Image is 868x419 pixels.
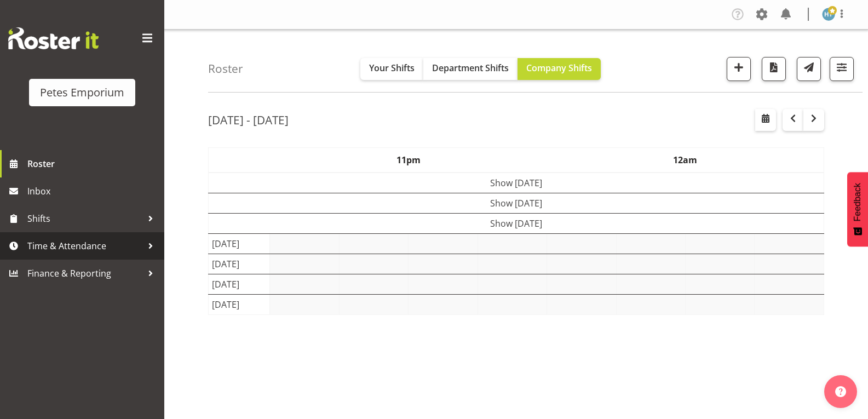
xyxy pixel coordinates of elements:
[755,109,776,131] button: Select a specific date within the roster.
[369,62,415,74] span: Your Shifts
[835,386,846,397] img: help-xxl-2.png
[432,62,509,74] span: Department Shifts
[209,213,824,233] td: Show [DATE]
[270,147,547,173] th: 11pm
[27,238,142,254] span: Time & Attendance
[27,210,142,227] span: Shifts
[822,8,835,21] img: helena-tomlin701.jpg
[762,57,786,81] button: Download a PDF of the roster according to the set date range.
[27,265,142,282] span: Finance & Reporting
[727,57,751,81] button: Add a new shift
[27,183,159,199] span: Inbox
[209,233,270,254] td: [DATE]
[547,147,824,173] th: 12am
[209,274,270,294] td: [DATE]
[526,62,592,74] span: Company Shifts
[423,58,518,80] button: Department Shifts
[518,58,601,80] button: Company Shifts
[209,173,824,193] td: Show [DATE]
[208,62,243,75] h4: Roster
[209,193,824,213] td: Show [DATE]
[8,27,99,49] img: Rosterit website logo
[847,172,868,246] button: Feedback - Show survey
[360,58,423,80] button: Your Shifts
[830,57,854,81] button: Filter Shifts
[209,254,270,274] td: [DATE]
[209,294,270,314] td: [DATE]
[797,57,821,81] button: Send a list of all shifts for the selected filtered period to all rostered employees.
[27,156,159,172] span: Roster
[208,113,289,127] h2: [DATE] - [DATE]
[40,84,124,101] div: Petes Emporium
[853,183,863,221] span: Feedback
